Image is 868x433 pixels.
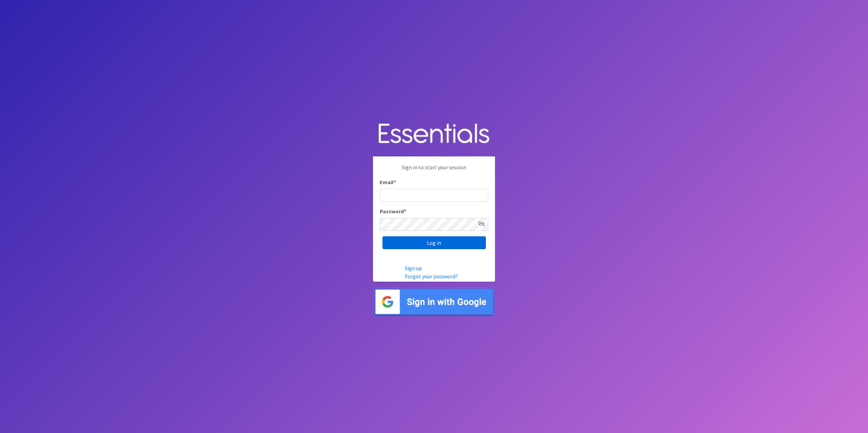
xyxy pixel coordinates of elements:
a: Forgot your password? [405,273,458,280]
p: Sign in to start your session [380,163,488,178]
abbr: required [394,179,396,186]
label: Email [380,178,396,186]
label: Password [380,207,406,215]
img: Human Essentials [373,116,495,151]
img: Sign in with Google [373,287,495,317]
abbr: required [404,208,406,215]
a: Sign up [405,265,422,272]
input: Log in [382,236,486,249]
